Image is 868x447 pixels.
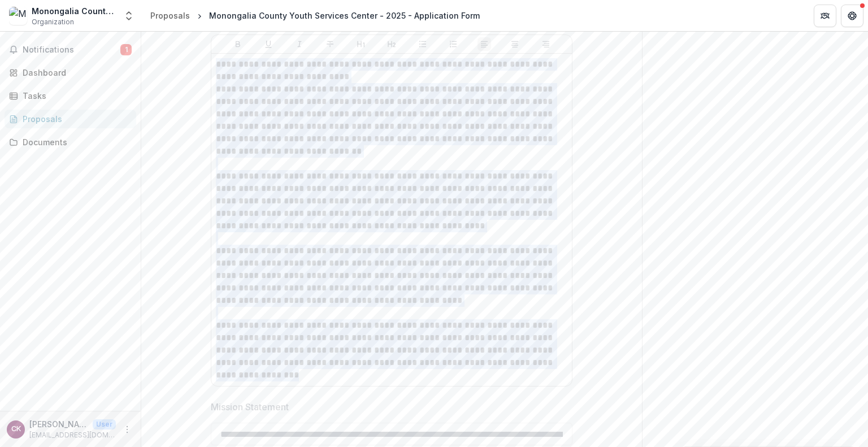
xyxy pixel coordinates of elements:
span: Organization [32,17,74,27]
div: Proposals [23,113,127,125]
div: Tasks [23,90,127,102]
button: Partners [814,5,836,27]
button: Open entity switcher [121,5,137,27]
a: Proposals [5,110,136,128]
button: Bullet List [416,37,429,51]
p: Mission Statement [211,400,289,414]
button: Heading 1 [354,37,368,51]
span: 1 [120,44,132,55]
button: Notifications1 [5,41,136,59]
button: Align Right [539,37,553,51]
a: Documents [5,133,136,151]
div: Dashboard [23,67,127,79]
button: Align Center [508,37,522,51]
button: Get Help [841,5,863,27]
button: Italicize [293,37,306,51]
nav: breadcrumb [146,7,484,24]
div: Monongalia County Youth Services Center [32,5,116,17]
a: Proposals [146,7,194,24]
button: Strike [323,37,337,51]
div: Documents [23,136,127,148]
button: Ordered List [446,37,460,51]
p: [EMAIL_ADDRESS][DOMAIN_NAME] [29,430,116,440]
div: Crissi Kolb [11,426,21,433]
button: Bold [231,37,245,51]
p: User [93,419,116,429]
span: Notifications [23,45,120,55]
div: Proposals [150,10,190,21]
div: Monongalia County Youth Services Center - 2025 - Application Form [209,10,480,21]
button: More [120,423,134,436]
a: Tasks [5,86,136,105]
button: Underline [262,37,275,51]
img: Monongalia County Youth Services Center [9,7,27,25]
a: Dashboard [5,63,136,82]
button: Align Left [478,37,491,51]
button: Heading 2 [385,37,398,51]
p: [PERSON_NAME] [29,418,88,430]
